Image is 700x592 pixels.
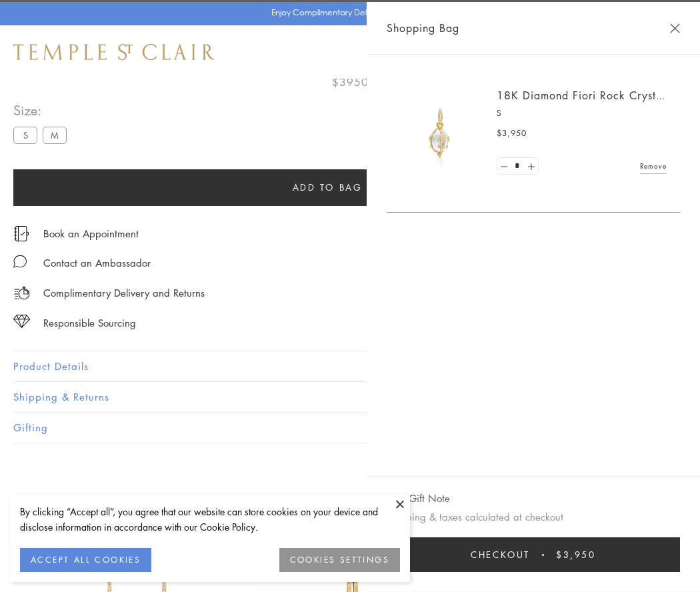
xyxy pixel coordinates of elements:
h3: You May Also Like [33,491,667,512]
img: Temple St. Clair [13,44,215,60]
button: ACCEPT ALL COOKIES [20,548,151,572]
img: icon_sourcing.svg [13,315,30,328]
button: Checkout $3,950 [387,537,680,572]
div: By clicking “Accept all”, you agree that our website can store cookies on your device and disclos... [20,504,400,535]
p: Complimentary Delivery and Returns [43,285,205,301]
label: M [43,127,67,143]
span: $3,950 [556,547,596,562]
label: S [13,127,37,143]
span: Size: [13,99,72,121]
p: Enjoy Complimentary Delivery & Returns [271,6,423,19]
p: S [497,107,667,120]
img: P51889-E11FIORI [400,93,480,173]
span: $3,950 [497,127,527,140]
button: COOKIES SETTINGS [279,548,400,572]
div: Contact an Ambassador [43,255,151,271]
button: Gifting [13,413,687,443]
img: icon_appointment.svg [13,226,29,241]
button: Product Details [13,351,687,381]
a: Book an Appointment [43,226,139,241]
a: Remove [640,159,667,173]
a: Set quantity to 2 [524,158,537,175]
span: Add to bag [293,180,363,195]
p: Shipping & taxes calculated at checkout [387,509,680,525]
div: Responsible Sourcing [43,315,136,331]
span: Shopping Bag [387,19,459,37]
img: MessageIcon-01_2.svg [13,255,27,268]
button: Add to bag [13,169,641,206]
a: Set quantity to 0 [497,158,511,175]
button: Close Shopping Bag [670,23,680,33]
span: Checkout [471,547,530,562]
span: $3950 [332,73,369,91]
button: Shipping & Returns [13,382,687,412]
button: Add Gift Note [387,490,450,507]
img: icon_delivery.svg [13,285,30,301]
